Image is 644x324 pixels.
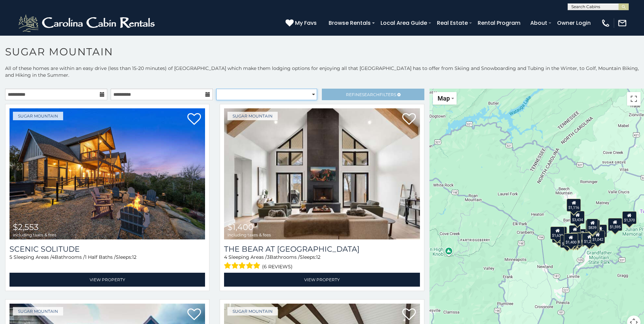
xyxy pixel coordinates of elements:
div: Sleeping Areas / Bathrooms / Sleeps: [10,254,205,271]
a: Browse Rentals [325,17,374,29]
div: $1,042 [591,231,605,244]
a: Sugar Mountain [227,112,278,120]
span: My Favs [295,19,317,27]
a: Add to favorites [187,308,201,322]
span: Search [362,92,380,97]
button: Change map style [433,92,457,105]
a: View Property [10,273,205,287]
span: 12 [316,254,320,260]
div: $1,370 [622,211,637,224]
span: 12 [132,254,136,260]
span: including taxes & fees [227,233,271,237]
a: About [527,17,551,29]
img: The Bear At Sugar Mountain [224,108,420,239]
span: 5 [10,254,12,260]
a: RefineSearchFilters [322,89,424,100]
img: phone-regular-white.png [601,18,610,28]
a: Scenic Solitude [10,245,205,254]
div: $1,630 [550,227,565,239]
div: $1,400 [564,233,578,246]
img: mail-regular-white.png [618,18,627,28]
div: $1,736 [572,232,586,245]
a: Add to favorites [402,112,416,127]
span: 4 [52,254,55,260]
a: View Property [224,273,420,287]
div: $1,116 [567,199,581,212]
a: Sugar Mountain [13,307,63,316]
a: Sugar Mountain [227,307,278,316]
a: Add to favorites [402,308,416,322]
span: including taxes & fees [13,233,56,237]
span: $2,553 [13,222,39,232]
span: (6 reviews) [262,262,293,271]
a: Add to favorites [187,112,201,127]
div: $1,200 [575,229,589,242]
a: Real Estate [434,17,471,29]
a: Scenic Solitude $2,553 including taxes & fees [10,108,205,239]
span: Map [438,95,450,102]
span: 4 [224,254,227,260]
div: $2,553 [560,235,574,248]
div: Sleeping Areas / Bathrooms / Sleeps: [224,254,420,271]
button: Toggle fullscreen view [627,92,641,106]
div: $1,595 [608,218,622,231]
div: $1,029 [593,224,607,237]
div: $958 [569,225,581,238]
div: $1,405 [586,220,600,233]
div: $1,290 [582,233,596,246]
a: Owner Login [554,17,594,29]
a: The Bear At Sugar Mountain $1,400 including taxes & fees [224,108,420,239]
h3: The Bear At Sugar Mountain [224,245,420,254]
span: 1 Half Baths / [85,254,116,260]
span: Refine Filters [346,92,396,97]
div: $3,434 [570,211,585,224]
img: White-1-2.png [17,13,158,33]
span: 3 [267,254,270,260]
span: $1,400 [227,222,254,232]
a: Sugar Mountain [13,112,63,120]
a: The Bear At [GEOGRAPHIC_DATA] [224,245,420,254]
a: Rental Program [474,17,524,29]
a: My Favs [286,19,318,28]
a: Local Area Guide [377,17,430,29]
img: Scenic Solitude [10,108,205,239]
div: $839 [587,219,598,232]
